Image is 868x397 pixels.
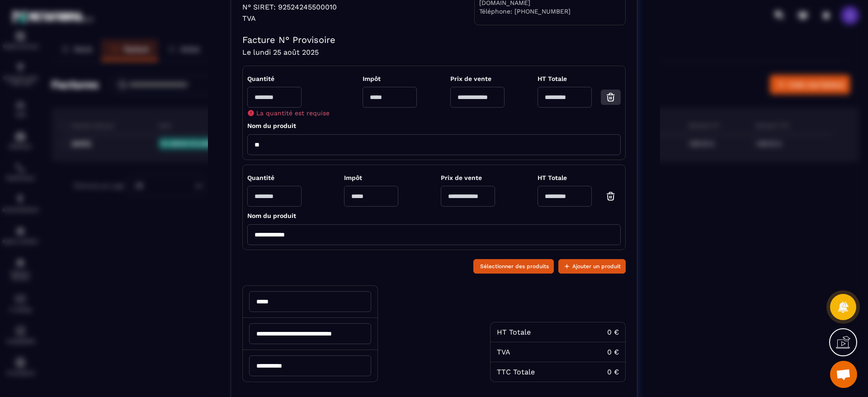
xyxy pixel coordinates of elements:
[441,174,495,181] span: Prix de vente
[247,174,302,181] span: Quantité
[538,174,621,181] span: HT Totale
[480,262,549,271] span: Sélectionner des produits
[247,122,296,129] span: Nom du produit
[558,259,626,274] button: Ajouter un produit
[497,328,531,336] div: HT Totale
[538,75,621,82] span: HT Totale
[450,75,505,82] span: Prix de vente
[256,109,330,117] span: La quantité est requise
[607,328,619,336] div: 0 €
[247,212,296,219] span: Nom du produit
[830,361,857,388] a: Ouvrir le chat
[242,48,626,57] h4: Le lundi 25 août 2025
[607,348,619,356] div: 0 €
[572,262,621,271] span: Ajouter un produit
[363,75,417,82] span: Impôt
[497,348,510,356] div: TVA
[344,174,398,181] span: Impôt
[473,259,554,274] button: Sélectionner des produits
[247,75,330,82] span: Quantité
[479,8,621,15] p: Téléphone: [PHONE_NUMBER]
[497,368,535,376] div: TTC Totale
[242,3,346,11] p: N° SIRET: 92524245500010
[242,14,346,23] p: TVA
[607,368,619,376] div: 0 €
[242,34,626,45] h4: Facture N° Provisoire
